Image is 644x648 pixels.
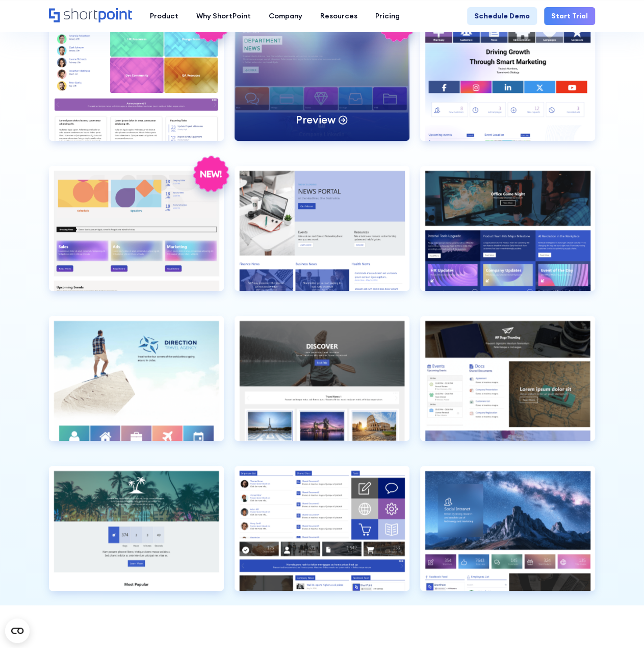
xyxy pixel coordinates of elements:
p: Preview [296,113,336,127]
a: Social Layout 1 [235,466,409,605]
a: Schedule Demo [467,7,537,25]
a: Resources [311,7,366,25]
button: Open CMP widget [5,618,30,643]
div: Resources [320,11,357,21]
a: Pricing [366,7,408,25]
a: Product [141,7,187,25]
a: Home [49,8,132,23]
a: Knowledge Portal 2 [49,16,224,155]
div: Why ShortPoint [196,11,251,21]
iframe: Chat Widget [593,599,644,648]
div: Product [150,11,178,21]
a: NewsPortal 6 [49,466,224,605]
a: News Portal 3 [49,316,224,455]
a: Marketing 2 [49,166,224,305]
a: News Portal 1 [235,166,409,305]
a: News Portal 4 [235,316,409,455]
a: News Portal 5 [420,316,595,455]
a: News Portal 2 [420,166,595,305]
a: Company [260,7,311,25]
a: Social Layout 2 [420,466,595,605]
a: Start Trial [544,7,595,25]
div: Pricing [375,11,400,21]
a: Why ShortPoint [187,7,260,25]
a: Knowledge Portal 3Preview [235,16,409,155]
div: Company [269,11,302,21]
a: Marketing 1 [420,16,595,155]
